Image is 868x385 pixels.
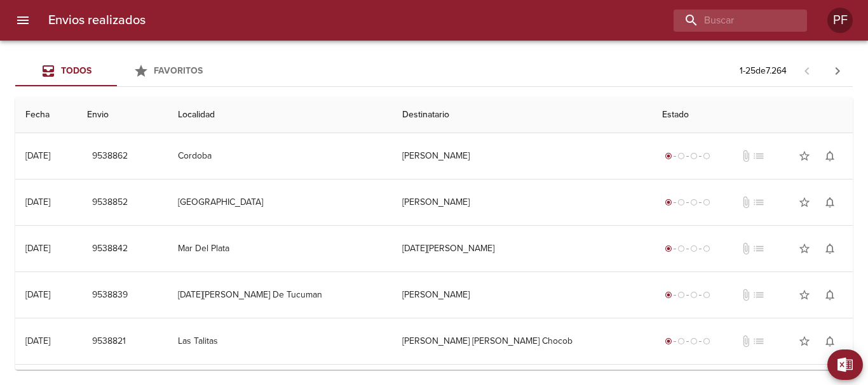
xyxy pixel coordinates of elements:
[92,241,128,257] span: 9538842
[752,242,765,255] span: No tiene pedido asociado
[662,335,713,348] div: Generado
[703,291,710,299] span: radio_button_unchecked
[61,65,92,76] span: Todos
[168,133,392,179] td: Cordoba
[168,318,392,364] td: Las Talitas
[677,152,685,160] span: radio_button_unchecked
[662,196,713,209] div: Generado
[665,291,672,299] span: radio_button_checked
[87,145,133,168] button: 9538862
[77,97,168,133] th: Envio
[824,335,836,348] span: notifications_none
[817,282,843,308] button: Activar notificaciones
[392,133,652,179] td: [PERSON_NAME]
[740,335,752,348] span: No tiene documentos adjuntos
[392,226,652,271] td: [DATE][PERSON_NAME]
[827,349,863,380] button: Exportar Excel
[15,97,77,133] th: Fecha
[662,242,713,255] div: Generado
[48,10,146,30] h6: Envios realizados
[824,196,836,209] span: notifications_none
[665,245,672,252] span: radio_button_checked
[652,97,853,133] th: Estado
[677,337,685,345] span: radio_button_unchecked
[740,289,752,301] span: No tiene documentos adjuntos
[168,226,392,271] td: Mar Del Plata
[703,152,710,160] span: radio_button_unchecked
[677,199,685,206] span: radio_button_unchecked
[677,291,685,299] span: radio_button_unchecked
[798,289,811,301] span: star_border
[703,199,710,206] span: radio_button_unchecked
[703,337,710,345] span: radio_button_unchecked
[87,191,133,214] button: 9538852
[827,8,853,33] div: PF
[92,148,128,164] span: 9538862
[690,245,698,252] span: radio_button_unchecked
[824,150,836,162] span: notifications_none
[792,64,822,77] span: Pagina anterior
[690,199,698,206] span: radio_button_unchecked
[87,330,131,353] button: 9538821
[87,237,133,261] button: 9538842
[665,337,672,345] span: radio_button_checked
[817,190,843,215] button: Activar notificaciones
[674,10,785,32] input: buscar
[740,150,752,162] span: No tiene documentos adjuntos
[752,289,765,301] span: No tiene pedido asociado
[690,291,698,299] span: radio_button_unchecked
[798,335,811,348] span: star_border
[168,179,392,225] td: [GEOGRAPHIC_DATA]
[824,242,836,255] span: notifications_none
[92,195,128,211] span: 9538852
[662,289,713,301] div: Generado
[817,143,843,169] button: Activar notificaciones
[824,289,836,301] span: notifications_none
[392,272,652,318] td: [PERSON_NAME]
[740,65,787,77] p: 1 - 25 de 7.264
[15,56,219,86] div: Tabs Envios
[798,150,811,162] span: star_border
[665,152,672,160] span: radio_button_checked
[798,196,811,209] span: star_border
[817,236,843,261] button: Activar notificaciones
[752,196,765,209] span: list
[662,150,713,162] div: Generado
[392,179,652,225] td: [PERSON_NAME]
[25,150,50,161] div: [DATE]
[690,152,698,160] span: radio_button_unchecked
[752,335,765,348] span: No tiene pedido asociado
[87,284,133,307] button: 9538839
[8,5,38,36] button: menu
[25,197,50,207] div: [DATE]
[92,287,128,303] span: 9538839
[665,199,672,206] span: radio_button_checked
[740,196,752,209] span: No tiene documentos adjuntos
[792,143,817,169] button: Agregar a favoritos
[168,272,392,318] td: [DATE][PERSON_NAME] De Tucuman
[752,150,765,162] span: No tiene pedido asociado
[798,242,811,255] span: star_border
[92,334,126,349] span: 9538821
[822,56,853,86] span: Pagina siguiente
[168,97,392,133] th: Localidad
[792,236,817,261] button: Agregar a favoritos
[154,65,203,76] span: Favoritos
[690,337,698,345] span: radio_button_unchecked
[25,336,50,346] div: [DATE]
[25,243,50,254] div: [DATE]
[677,245,685,252] span: radio_button_unchecked
[703,245,710,252] span: radio_button_unchecked
[25,289,50,300] div: [DATE]
[392,97,652,133] th: Destinatario
[792,190,817,215] button: Agregar a favoritos
[740,242,752,255] span: No tiene documentos adjuntos
[392,318,652,364] td: [PERSON_NAME] [PERSON_NAME] Chocob
[792,282,817,308] button: Agregar a favoritos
